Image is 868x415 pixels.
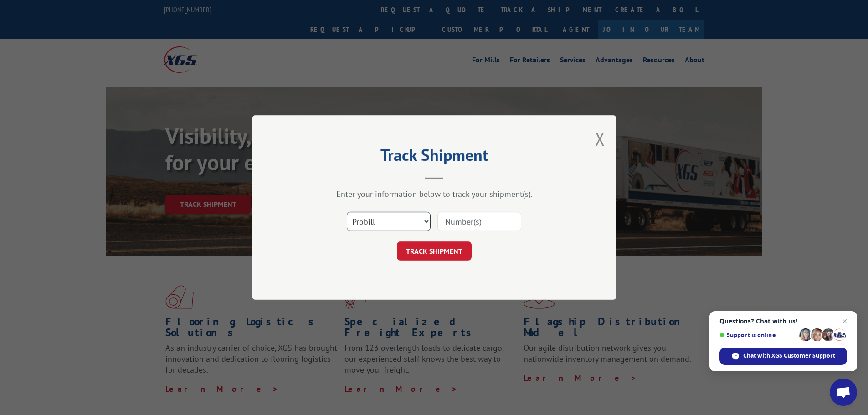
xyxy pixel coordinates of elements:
[437,212,521,231] input: Number(s)
[743,352,835,360] span: Chat with XGS Customer Support
[298,189,571,199] div: Enter your information below to track your shipment(s).
[719,332,796,338] span: Support is online
[719,348,847,365] span: Chat with XGS Customer Support
[595,127,605,151] button: Close modal
[719,318,847,325] span: Questions? Chat with us!
[830,379,857,406] a: Open chat
[298,149,571,166] h2: Track Shipment
[397,241,472,261] button: TRACK SHIPMENT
